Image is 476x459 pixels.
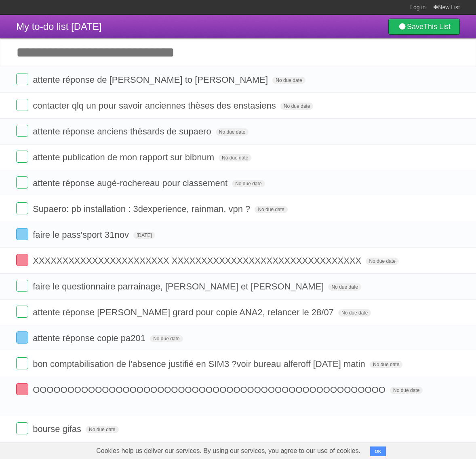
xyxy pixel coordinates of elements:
[33,307,336,317] span: attente réponse [PERSON_NAME] grard pour copie ANA2, relancer le 28/07
[33,101,278,111] span: contacter qlq un pour savoir anciennes thèses des enstasiens
[33,333,147,343] span: attente réponse copie pa201
[133,232,155,239] span: [DATE]
[272,77,305,84] span: No due date
[390,387,423,394] span: No due date
[88,443,369,459] span: Cookies help us deliver our services. By using our services, you agree to our use of cookies.
[33,281,326,291] span: faire le questionnaire parrainage, [PERSON_NAME] et [PERSON_NAME]
[366,258,398,265] span: No due date
[423,23,451,31] b: This List
[16,21,102,32] span: My to-do list [DATE]
[16,99,28,111] label: Done
[33,359,367,369] span: bon comptabilisation de l'absence justifié en SIM3 ?voir bureau alferoff [DATE] matin
[370,446,386,456] button: OK
[388,19,460,35] a: SaveThis List
[16,331,28,344] label: Done
[16,73,28,85] label: Done
[16,176,28,189] label: Done
[16,280,28,292] label: Done
[16,383,28,395] label: Done
[33,256,363,266] span: XXXXXXXXXXXXXXXXXXXXXXX XXXXXXXXXXXXXXXXXXXXXXXXXXXXXXXX
[255,206,287,213] span: No due date
[219,154,251,161] span: No due date
[33,126,213,136] span: attente réponse anciens thèsards de supaero
[16,306,28,318] label: Done
[33,152,216,162] span: attente publication de mon rapport sur bibnum
[216,128,249,136] span: No due date
[280,103,313,110] span: No due date
[16,228,28,240] label: Done
[33,204,252,214] span: Supaero: pb installation : 3dexperience, rainman, vpn ?
[232,180,265,187] span: No due date
[338,309,371,316] span: No due date
[33,75,270,85] span: attente réponse de [PERSON_NAME] to [PERSON_NAME]
[150,335,183,342] span: No due date
[328,283,361,291] span: No due date
[86,426,118,433] span: No due date
[16,151,28,163] label: Done
[16,357,28,369] label: Done
[16,202,28,214] label: Done
[16,254,28,266] label: Done
[16,422,28,434] label: Done
[33,385,388,395] span: OOOOOOOOOOOOOOOOOOOOOOOOOOOOOOOOOOOOOOOOOOOOOOOOOOO
[370,361,402,368] span: No due date
[33,230,131,240] span: faire le pass'sport 31nov
[16,125,28,137] label: Done
[33,424,83,434] span: bourse gifas
[33,178,230,188] span: attente réponse augé-rochereau pour classement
